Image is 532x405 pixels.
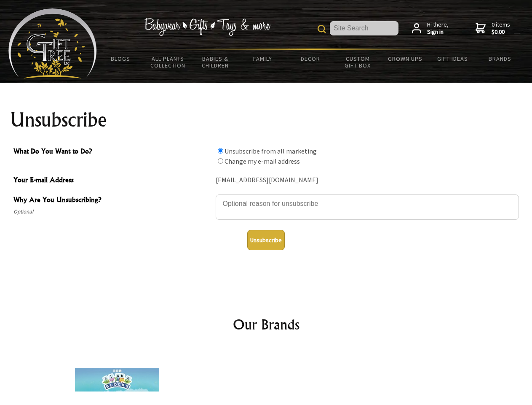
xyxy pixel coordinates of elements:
a: Babies & Children [192,50,239,74]
a: Hi there,Sign in [412,21,449,36]
input: Site Search [330,21,398,35]
a: Grown Ups [381,50,429,67]
a: Gift Ideas [429,50,476,67]
span: What Do You Want to Do? [13,146,211,158]
a: Custom Gift Box [334,50,382,74]
img: Babyware - Gifts - Toys and more... [8,8,97,78]
label: Change my e-mail address [225,157,300,165]
input: What Do You Want to Do? [218,148,223,154]
a: All Plants Collection [144,50,192,74]
h1: Unsubscribe [10,110,522,130]
a: Family [239,50,287,67]
label: Unsubscribe from all marketing [225,147,317,155]
a: Decor [286,50,334,67]
span: Optional [13,207,211,217]
span: 0 items [492,21,510,36]
a: BLOGS [97,50,144,67]
span: Why Are You Unsubscribing? [13,194,211,207]
span: Hi there, [427,21,449,36]
img: product search [318,25,326,33]
a: Brands [476,50,524,67]
div: [EMAIL_ADDRESS][DOMAIN_NAME] [216,174,519,187]
strong: Sign in [427,28,449,36]
input: What Do You Want to Do? [218,158,223,164]
img: Babywear - Gifts - Toys & more [144,18,270,36]
button: Unsubscribe [247,230,285,250]
textarea: Why Are You Unsubscribing? [216,194,519,220]
strong: $0.00 [492,28,510,36]
h2: Our Brands [17,314,516,335]
span: Your E-mail Address [13,175,211,187]
a: 0 items$0.00 [476,21,510,36]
